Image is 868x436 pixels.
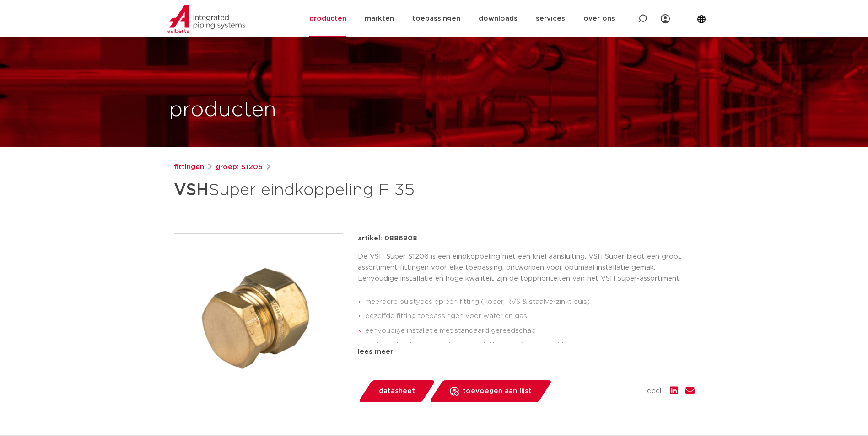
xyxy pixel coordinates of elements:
p: artikel: 0886908 [358,233,417,244]
span: toevoegen aan lijst [463,384,532,399]
li: snelle verbindingstechnologie waarbij her-montage mogelijk is [365,338,695,353]
li: meerdere buistypes op één fitting (koper, RVS & staalverzinkt buis) [365,295,695,309]
h1: Super eindkoppeling F 35 [174,176,518,204]
div: lees meer [358,346,695,357]
strong: VSH [174,182,209,198]
a: datasheet [358,380,436,402]
span: deel: [647,386,663,397]
li: eenvoudige installatie met standaard gereedschap [365,324,695,338]
span: datasheet [379,384,415,399]
h1: producten [169,96,276,125]
a: fittingen [174,162,204,173]
p: De VSH Super S1206 is een eindkoppeling met een knel aansluiting. VSH Super biedt een groot assor... [358,251,695,284]
a: groep: S1206 [216,162,263,173]
li: dezelfde fitting toepassingen voor water en gas [365,309,695,324]
img: Product Image for VSH Super eindkoppeling F 35 [174,234,343,402]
